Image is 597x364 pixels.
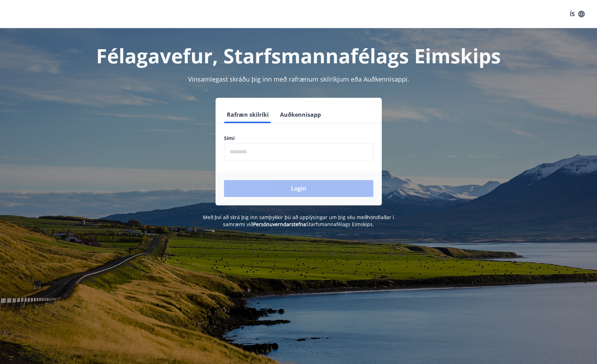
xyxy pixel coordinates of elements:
[224,135,373,142] label: Sími
[188,75,409,83] span: Vinsamlegast skráðu þig inn með rafrænum skilríkjum eða Auðkennisappi.
[224,106,272,123] button: Rafræn skilríki
[277,106,324,123] button: Auðkennisapp
[566,8,589,20] button: ÍS
[253,221,306,228] a: Persónuverndarstefna
[203,214,394,228] span: Með því að skrá þig inn samþykkir þú að upplýsingar um þig séu meðhöndlaðar í samræmi við Starfsm...
[54,42,544,69] h1: Félagavefur, Starfsmannafélags Eimskips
